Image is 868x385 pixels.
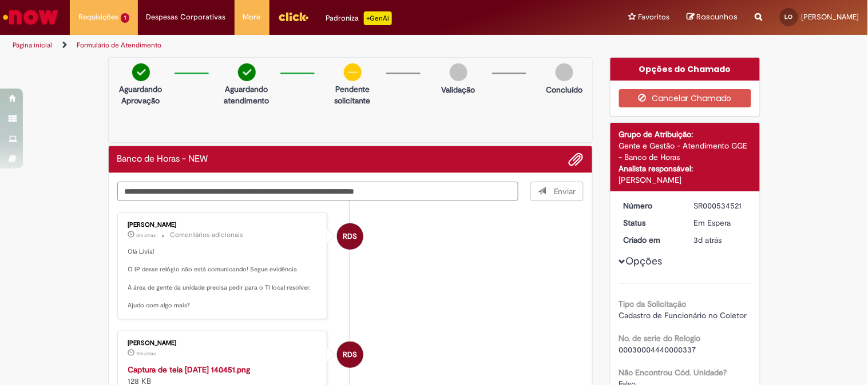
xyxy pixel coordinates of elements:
[137,350,156,357] time: 29/08/2025 14:04:59
[128,364,251,375] a: Captura de tela [DATE] 140451.png
[442,84,475,95] p: Validação
[219,83,275,106] p: Aguardando atendimento
[556,63,573,81] img: img-circle-grey.png
[785,13,793,21] span: LO
[694,217,747,228] div: Em Espera
[243,11,261,23] span: More
[450,63,467,81] img: img-circle-grey.png
[619,344,696,355] span: 00030004440000337
[639,11,670,23] span: Favoritos
[619,174,751,186] div: [PERSON_NAME]
[619,89,751,107] button: Cancelar Chamado
[697,11,738,22] span: Rascunhos
[128,247,319,310] p: Olá Livia! O IP desse relógio não está comunicando! Segue evidência. A área de gente da unidade p...
[9,35,570,56] ul: Trilhas de página
[344,63,362,81] img: circle-minus.png
[802,12,859,22] span: [PERSON_NAME]
[615,217,685,228] dt: Status
[146,11,226,23] span: Despesas Corporativas
[326,11,392,25] div: Padroniza
[337,342,363,368] div: Raquel De Souza
[117,182,519,201] textarea: Digite sua mensagem aqui...
[137,232,156,239] time: 29/08/2025 14:05:43
[171,230,244,240] small: Comentários adicionais
[238,63,256,81] img: check-circle-green.png
[619,129,751,140] div: Grupo de Atribuição:
[619,310,747,320] span: Cadastro de Funcionário no Coletor
[128,222,319,228] div: [PERSON_NAME]
[619,299,687,309] b: Tipo da Solicitação
[615,200,685,211] dt: Número
[78,11,118,23] span: Requisições
[694,235,722,245] span: 3d atrás
[137,232,156,239] span: 8m atrás
[694,235,722,245] time: 26/08/2025 18:09:40
[694,200,747,211] div: SR000534521
[619,367,727,378] b: Não Encontrou Cód. Unidade?
[121,13,129,23] span: 1
[77,41,161,50] a: Formulário de Atendimento
[1,6,60,29] img: ServiceNow
[546,84,582,95] p: Concluído
[13,41,52,50] a: Página inicial
[337,223,363,250] div: Raquel De Souza
[278,8,309,25] img: click_logo_yellow_360x200.png
[364,11,392,25] p: +GenAi
[694,234,747,246] div: 26/08/2025 18:09:40
[569,152,584,167] button: Adicionar anexos
[132,63,150,81] img: check-circle-green.png
[325,83,381,106] p: Pendente solicitante
[615,234,685,246] dt: Criado em
[113,83,169,106] p: Aguardando Aprovação
[128,340,319,347] div: [PERSON_NAME]
[117,154,208,165] h2: Banco de Horas - NEW Histórico de tíquete
[611,58,760,81] div: Opções do Chamado
[343,223,358,250] span: RDS
[619,140,751,163] div: Gente e Gestão - Atendimento GGE - Banco de Horas
[687,12,738,23] a: Rascunhos
[137,350,156,357] span: 9m atrás
[619,163,751,174] div: Analista responsável:
[343,341,358,368] span: RDS
[619,333,701,343] b: No. de serie do Relogio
